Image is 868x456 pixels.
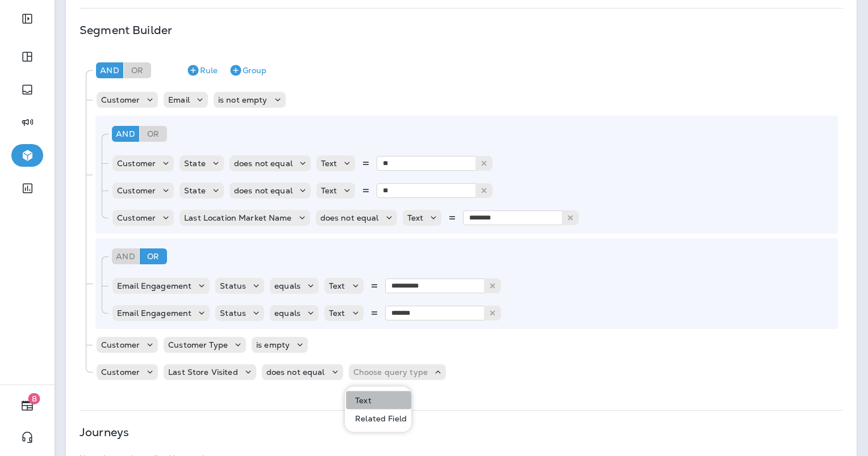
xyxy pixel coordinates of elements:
[329,309,345,318] p: Text
[117,309,191,318] p: Email Engagement
[350,396,372,405] p: Text
[182,61,222,79] button: Rule
[101,368,140,377] p: Customer
[184,213,292,222] p: Last Location Market Name
[168,368,238,377] p: Last Store Visited
[256,340,290,349] p: is empty
[220,281,246,290] p: Status
[184,159,206,168] p: State
[112,248,139,264] div: And
[112,126,139,142] div: And
[218,95,268,104] p: is not empty
[28,393,40,404] span: 8
[101,95,140,104] p: Customer
[274,281,301,290] p: equals
[346,391,411,409] button: Text
[321,186,337,195] p: Text
[168,95,190,104] p: Email
[224,61,271,79] button: Group
[346,409,411,428] button: Related Field
[184,186,206,195] p: State
[117,281,191,290] p: Email Engagement
[80,26,172,35] p: Segment Builder
[124,62,151,78] div: Or
[101,340,140,349] p: Customer
[168,340,228,349] p: Customer Type
[80,428,129,437] p: Journeys
[11,7,43,30] button: Expand Sidebar
[353,368,428,377] p: Choose query type
[329,281,345,290] p: Text
[140,126,167,142] div: Or
[11,394,43,417] button: 8
[96,62,123,78] div: And
[274,309,301,318] p: equals
[117,159,156,168] p: Customer
[350,414,407,423] p: Related Field
[320,213,379,222] p: does not equal
[117,213,156,222] p: Customer
[117,186,156,195] p: Customer
[140,248,167,264] div: Or
[321,159,337,168] p: Text
[266,368,325,377] p: does not equal
[234,159,293,168] p: does not equal
[407,213,424,222] p: Text
[234,186,293,195] p: does not equal
[220,309,246,318] p: Status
